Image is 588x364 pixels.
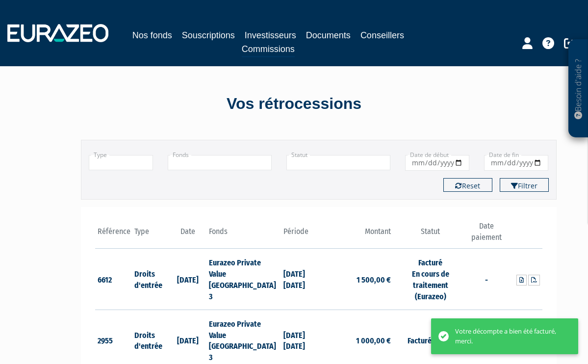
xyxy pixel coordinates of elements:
td: Facturé En cours de traitement (Eurazeo) [393,249,468,310]
th: Statut [393,221,468,249]
button: Reset [443,178,492,192]
td: [DATE] [169,249,206,310]
div: Votre décompte a bien été facturé, merci. [455,327,563,346]
td: 1 500,00 € [319,249,393,310]
th: Date paiement [468,221,505,249]
button: Filtrer [500,178,549,192]
th: Fonds [206,221,281,249]
a: Investisseurs [245,28,296,42]
th: Montant [319,221,393,249]
a: Souscriptions [182,28,235,42]
p: Besoin d'aide ? [573,45,584,133]
a: Documents [306,28,351,42]
td: [DATE] [DATE] [281,249,318,310]
td: 6612 [95,249,132,310]
th: Référence [95,221,132,249]
a: Conseillers [360,28,404,42]
img: 1732889491-logotype_eurazeo_blanc_rvb.png [7,24,108,42]
td: - [468,249,505,310]
td: Eurazeo Private Value [GEOGRAPHIC_DATA] 3 [206,249,281,310]
a: Nos fonds [132,28,172,42]
th: Type [132,221,169,249]
th: Date [169,221,206,249]
th: Période [281,221,318,249]
td: Droits d'entrée [132,249,169,310]
div: Vos rétrocessions [64,93,525,115]
a: Commissions [242,42,295,57]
